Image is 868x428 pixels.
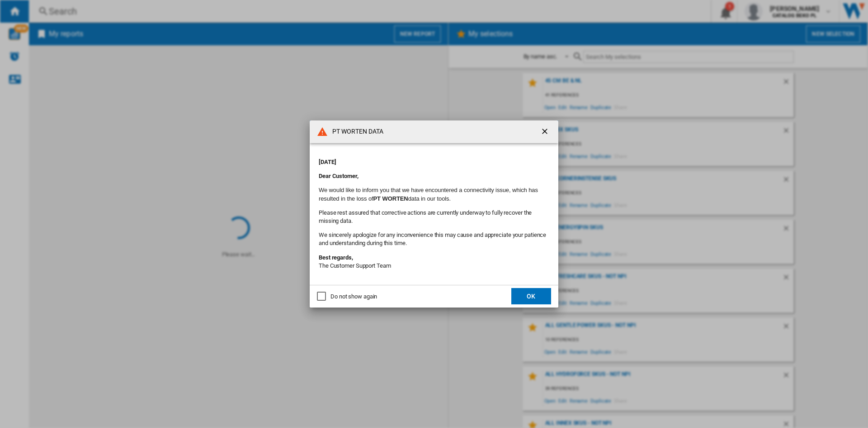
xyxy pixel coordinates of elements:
[317,292,377,301] md-checkbox: Do not show again
[319,159,336,165] strong: [DATE]
[373,195,408,202] b: PT WORTEN
[319,254,549,270] p: The Customer Support Team
[330,293,377,301] div: Do not show again
[319,254,353,261] strong: Best regards,
[319,173,359,179] strong: Dear Customer,
[319,231,549,247] p: We sincerely apologize for any inconvenience this may cause and appreciate your patience and unde...
[537,123,555,141] button: getI18NText('BUTTONS.CLOSE_DIALOG')
[328,127,383,136] h4: PT WORTEN DATA
[408,195,451,202] font: data in our tools.
[511,288,551,304] button: OK
[319,187,538,202] font: We would like to inform you that we have encountered a connectivity issue, which has resulted in ...
[540,127,551,138] ng-md-icon: getI18NText('BUTTONS.CLOSE_DIALOG')
[319,209,549,225] p: Please rest assured that corrective actions are currently underway to fully recover the missing d...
